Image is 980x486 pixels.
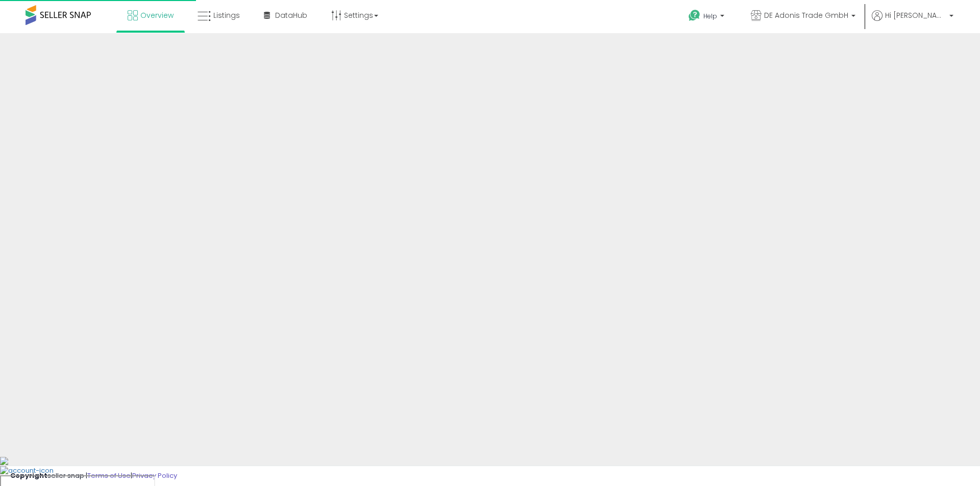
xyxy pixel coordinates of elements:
[140,10,174,20] span: Overview
[680,2,734,33] a: Help
[703,12,717,20] span: Help
[872,10,953,33] a: Hi [PERSON_NAME]
[213,10,240,20] span: Listings
[275,10,307,20] span: DataHub
[885,10,946,20] span: Hi [PERSON_NAME]
[688,9,701,22] i: Get Help
[764,10,848,20] span: DE Adonis Trade GmbH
